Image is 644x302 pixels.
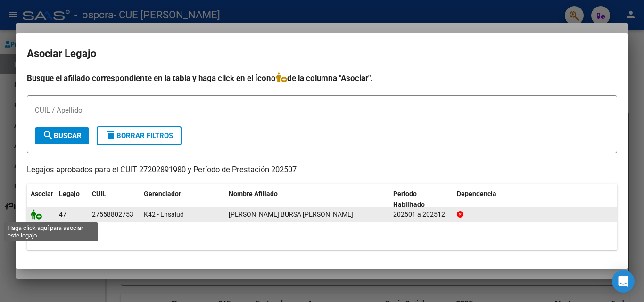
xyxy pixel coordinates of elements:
span: Borrar Filtros [105,131,173,140]
div: Open Intercom Messenger [612,270,635,293]
h4: Busque el afiliado correspondiente en la tabla y haga click en el ícono de la columna "Asociar". [27,72,617,84]
mat-icon: delete [105,130,116,141]
button: Buscar [35,127,89,144]
mat-icon: search [42,130,54,141]
span: Asociar [31,190,53,197]
span: Dependencia [457,190,496,197]
span: Legajo [59,190,80,197]
span: Buscar [42,131,82,140]
datatable-header-cell: Legajo [55,184,88,215]
span: Gerenciador [144,190,181,197]
span: 47 [59,211,66,218]
span: Nombre Afiliado [229,190,278,197]
datatable-header-cell: CUIL [88,184,140,215]
datatable-header-cell: Asociar [27,184,55,215]
span: K42 - Ensalud [144,211,184,218]
button: Borrar Filtros [97,126,182,145]
div: 202501 a 202512 [393,209,449,220]
span: Periodo Habilitado [393,190,425,208]
span: CUIL [92,190,106,197]
datatable-header-cell: Gerenciador [140,184,225,215]
datatable-header-cell: Nombre Afiliado [225,184,389,215]
div: 1 registros [27,226,617,250]
datatable-header-cell: Periodo Habilitado [389,184,453,215]
datatable-header-cell: Dependencia [453,184,618,215]
div: 27558802753 [92,209,133,220]
p: Legajos aprobados para el CUIT 27202891980 y Período de Prestación 202507 [27,164,617,176]
span: GARNICA BURSA FRANCESCA BELEN [229,211,353,218]
h2: Asociar Legajo [27,45,617,63]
